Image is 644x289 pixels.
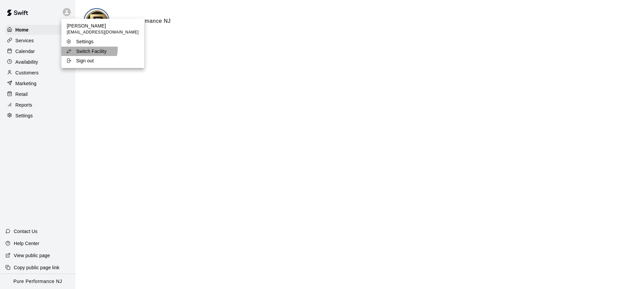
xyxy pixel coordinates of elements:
[67,22,139,29] p: [PERSON_NAME]
[61,47,144,56] a: Switch Facility
[67,29,139,36] span: [EMAIL_ADDRESS][DOMAIN_NAME]
[76,38,94,45] p: Settings
[61,37,144,46] a: Settings
[76,48,107,55] p: Switch Facility
[76,57,94,64] p: Sign out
